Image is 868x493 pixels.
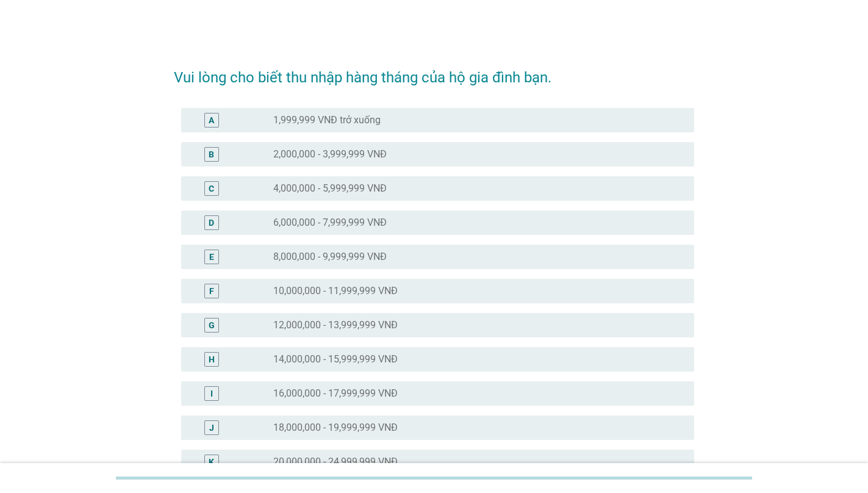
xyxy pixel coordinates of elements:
div: G [209,318,215,331]
label: 8,000,000 - 9,999,999 VNĐ [273,251,387,263]
div: D [209,216,214,229]
div: B [209,148,214,160]
label: 1,999,999 VNĐ trở xuống [273,114,381,126]
div: C [209,182,214,195]
label: 18,000,000 - 19,999,999 VNĐ [273,422,398,434]
label: 2,000,000 - 3,999,999 VNĐ [273,148,387,160]
label: 10,000,000 - 11,999,999 VNĐ [273,285,398,297]
label: 14,000,000 - 15,999,999 VNĐ [273,353,398,365]
label: 4,000,000 - 5,999,999 VNĐ [273,182,387,195]
div: K [209,455,214,468]
label: 20,000,000 - 24,999,999 VNĐ [273,456,398,468]
h2: Vui lòng cho biết thu nhập hàng tháng của hộ gia đình bạn. [174,54,694,88]
label: 16,000,000 - 17,999,999 VNĐ [273,387,398,400]
label: 6,000,000 - 7,999,999 VNĐ [273,217,387,229]
label: 12,000,000 - 13,999,999 VNĐ [273,319,398,331]
div: A [209,113,214,126]
div: F [209,284,214,297]
div: J [209,421,214,434]
div: I [210,387,213,400]
div: E [209,250,214,263]
div: H [209,353,215,365]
